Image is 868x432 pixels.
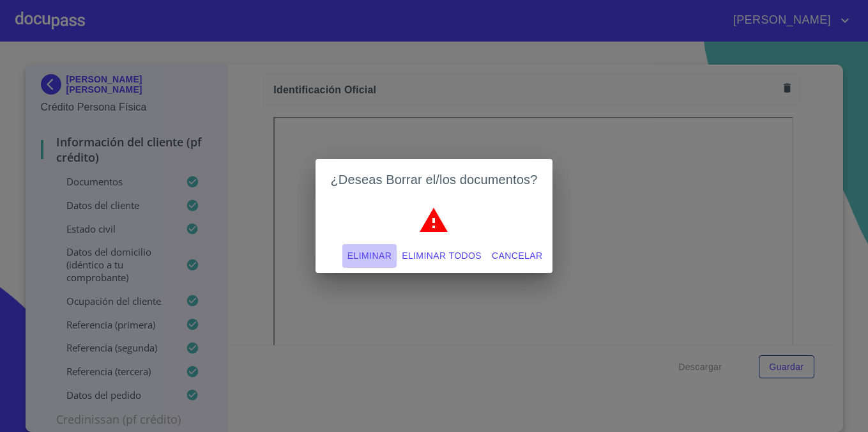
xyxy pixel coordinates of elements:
button: Eliminar [342,244,397,268]
button: Cancelar [487,244,547,268]
button: Eliminar todos [397,244,487,268]
span: Eliminar [347,248,392,264]
span: Cancelar [492,248,542,264]
h2: ¿Deseas Borrar el/los documentos? [331,169,538,190]
span: Eliminar todos [402,248,482,264]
